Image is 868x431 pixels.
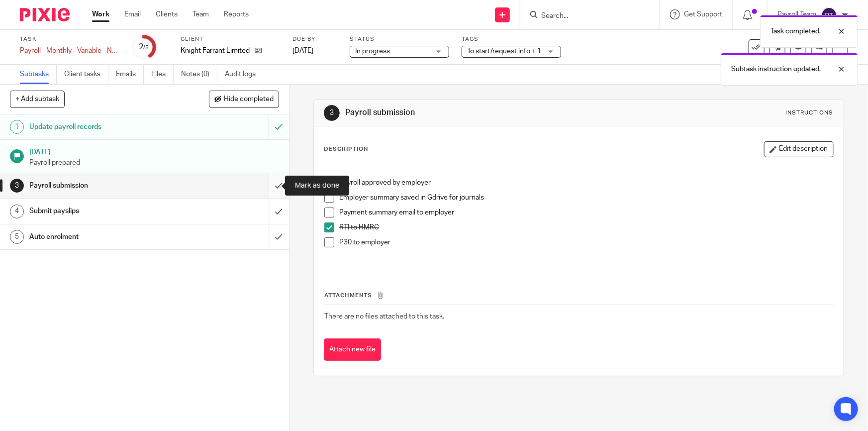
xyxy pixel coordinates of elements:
[10,91,65,108] button: + Add subtask
[339,237,833,247] p: P30 to employer
[324,145,368,153] p: Description
[151,65,174,84] a: Files
[821,7,837,23] img: svg%3E
[224,9,249,19] a: Reports
[29,178,182,193] h1: Payroll submission
[350,35,449,43] label: Status
[324,338,381,361] button: Attach new file
[29,145,279,157] h1: [DATE]
[324,313,444,320] span: There are no files attached to this task.
[124,9,141,19] a: Email
[339,222,833,232] p: RTI to HMRC
[181,35,280,43] label: Client
[92,9,109,19] a: Work
[29,204,182,218] h1: Submit payslips
[339,178,833,188] p: Payroll approved by employer
[731,64,821,74] p: Subtask instruction updated.
[181,65,217,84] a: Notes (0)
[225,65,263,84] a: Audit logs
[10,120,24,134] div: 1
[20,65,57,84] a: Subtasks
[339,208,833,217] p: Payment summary email to employer
[324,293,372,298] span: Attachments
[29,229,182,244] h1: Auto enrolment
[156,9,178,19] a: Clients
[20,8,70,21] img: Pixie
[64,65,108,84] a: Client tasks
[764,141,834,157] button: Edit description
[10,230,24,244] div: 5
[139,41,149,53] div: 2
[224,96,274,104] span: Hide completed
[209,91,279,108] button: Hide completed
[786,109,834,117] div: Instructions
[324,105,340,121] div: 3
[355,48,390,55] span: In progress
[292,47,313,54] span: [DATE]
[339,193,833,203] p: Employer summary saved in Gdrive for journals
[143,45,149,50] small: /5
[116,65,144,84] a: Emails
[345,108,600,118] h1: Payroll submission
[20,35,119,43] label: Task
[771,26,821,36] p: Task completed.
[29,158,279,168] p: Payroll prepared
[181,46,250,56] p: Knight Farrant Limited
[10,179,24,193] div: 3
[10,205,24,218] div: 4
[193,9,209,19] a: Team
[20,46,119,56] div: Payroll - Monthly - Variable - NEW
[292,35,337,43] label: Due by
[29,119,182,134] h1: Update payroll records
